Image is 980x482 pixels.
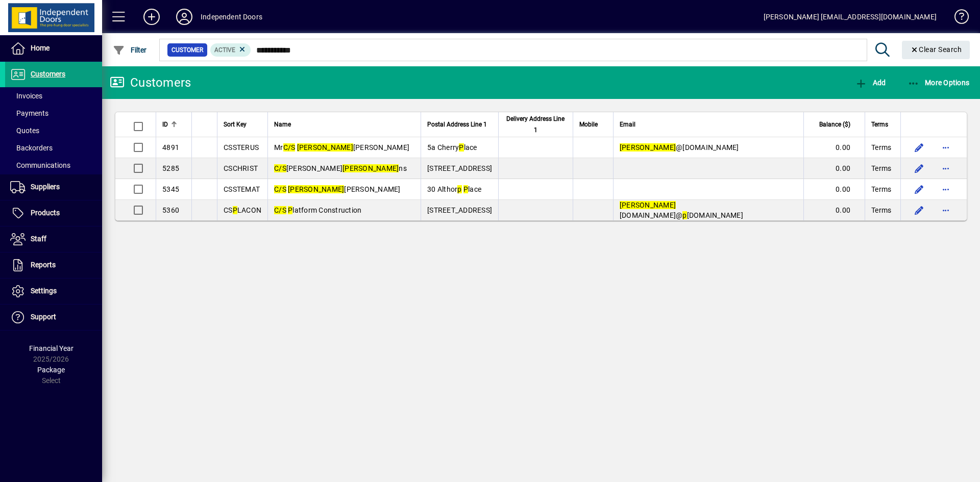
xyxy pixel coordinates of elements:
[274,164,407,172] span: [PERSON_NAME] ns
[29,344,73,352] span: Financial Year
[810,119,860,130] div: Balance ($)
[457,185,461,193] em: p
[31,313,56,321] span: Support
[162,185,179,193] span: 5345
[803,179,865,200] td: 0.00
[113,46,147,54] span: Filter
[459,143,463,151] em: P
[938,181,954,197] button: More options
[764,9,937,25] div: [PERSON_NAME] [EMAIL_ADDRESS][DOMAIN_NAME]
[274,185,401,193] span: [PERSON_NAME]
[5,105,102,122] a: Payments
[224,119,247,130] span: Sort Key
[274,143,409,151] span: Mr [PERSON_NAME]
[10,109,48,117] span: Payments
[274,206,286,214] em: C/S
[37,366,65,374] span: Package
[162,143,179,151] span: 4891
[871,142,891,153] span: Terms
[803,158,865,179] td: 0.00
[5,174,102,200] a: Suppliers
[427,164,492,172] span: [STREET_ADDRESS]
[871,163,891,173] span: Terms
[905,73,972,92] button: More Options
[911,139,927,156] button: Edit
[233,206,237,214] em: P
[620,201,743,219] span: [DOMAIN_NAME]@ [DOMAIN_NAME]
[274,119,291,130] span: Name
[31,261,56,269] span: Reports
[5,252,102,278] a: Reports
[463,185,468,193] em: P
[297,143,353,151] em: [PERSON_NAME]
[162,119,168,130] span: ID
[10,144,53,152] span: Backorders
[274,185,286,193] em: C/S
[947,2,967,35] a: Knowledge Base
[620,143,739,151] span: @[DOMAIN_NAME]
[5,87,102,105] a: Invoices
[5,226,102,252] a: Staff
[5,139,102,157] a: Backorders
[31,44,50,52] span: Home
[288,185,344,193] em: [PERSON_NAME]
[682,211,687,219] em: p
[5,200,102,226] a: Products
[110,74,191,91] div: Customers
[427,206,492,214] span: [STREET_ADDRESS]
[10,92,42,100] span: Invoices
[162,119,185,130] div: ID
[5,305,102,330] a: Support
[505,113,567,136] span: Delivery Address Line 1
[31,209,60,217] span: Products
[579,119,598,130] span: Mobile
[620,119,635,130] span: Email
[819,119,850,130] span: Balance ($)
[162,206,179,214] span: 5360
[910,45,962,54] span: Clear Search
[911,202,927,218] button: Edit
[620,201,676,209] em: [PERSON_NAME]
[427,143,477,151] span: 5a Cherry lace
[852,73,888,92] button: Add
[274,164,286,172] em: C/S
[620,143,676,151] em: [PERSON_NAME]
[168,8,201,26] button: Profile
[210,43,251,57] mat-chip: Activation Status: Active
[31,235,46,243] span: Staff
[911,181,927,197] button: Edit
[579,119,607,130] div: Mobile
[224,185,260,193] span: CSSTEMAT
[135,8,168,26] button: Add
[201,9,262,25] div: Independent Doors
[5,278,102,304] a: Settings
[10,161,70,169] span: Communications
[31,70,65,78] span: Customers
[274,119,414,130] div: Name
[31,287,57,295] span: Settings
[938,160,954,176] button: More options
[908,79,970,87] span: More Options
[427,185,481,193] span: 30 Althor lace
[10,126,39,135] span: Quotes
[803,137,865,158] td: 0.00
[31,183,60,191] span: Suppliers
[5,122,102,139] a: Quotes
[224,164,258,172] span: CSCHRIST
[620,119,797,130] div: Email
[5,36,102,61] a: Home
[427,119,487,130] span: Postal Address Line 1
[288,206,292,214] em: P
[224,143,259,151] span: CSSTERUS
[871,119,888,130] span: Terms
[274,206,361,214] span: latform Construction
[938,139,954,156] button: More options
[171,45,203,55] span: Customer
[214,46,235,54] span: Active
[902,41,970,59] button: Clear
[224,206,261,214] span: CS LACON
[342,164,399,172] em: [PERSON_NAME]
[283,143,296,151] em: C/S
[871,205,891,215] span: Terms
[5,157,102,174] a: Communications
